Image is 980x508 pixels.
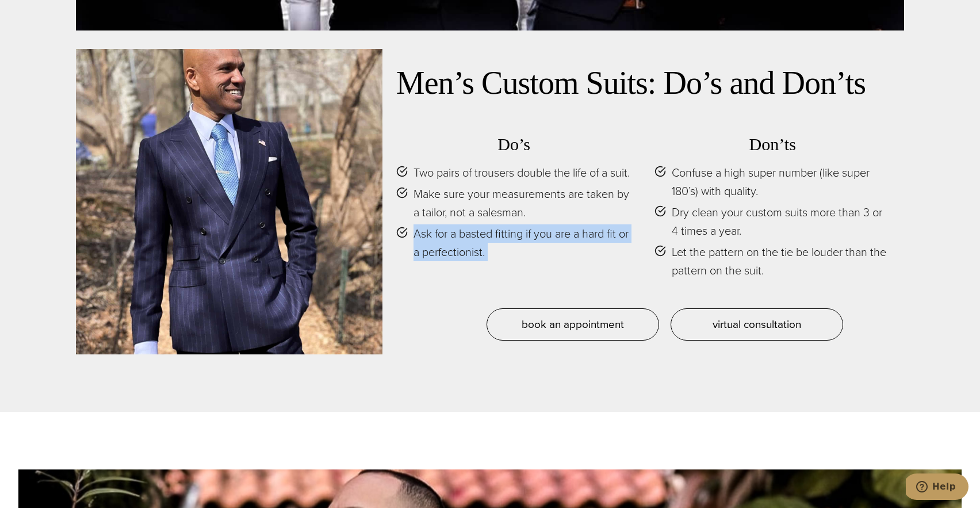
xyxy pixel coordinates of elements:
h2: Men’s Custom Suits: Do’s and Don’ts [396,63,890,104]
span: Let the pattern on the tie be louder than the pattern on the suit. [672,243,890,280]
a: book an appointment [487,308,659,341]
span: Confuse a high super number (like super 180’s) with quality. [672,163,890,200]
iframe: Opens a widget where you can chat to one of our agents [906,473,968,502]
span: Ask for a basted fitting if you are a hard fit or a perfectionist. [414,224,632,261]
span: book an appointment [522,316,624,333]
span: Make sure your measurements are taken by a tailor, not a salesman. [414,185,632,221]
span: Dry clean your custom suits more than 3 or 4 times a year. [672,203,890,240]
h3: Don’ts [654,134,890,155]
h3: Do’s [396,134,632,155]
a: virtual consultation [671,308,843,341]
span: virtual consultation [713,316,801,333]
span: Two pairs of trousers double the life of a suit. [414,163,630,182]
